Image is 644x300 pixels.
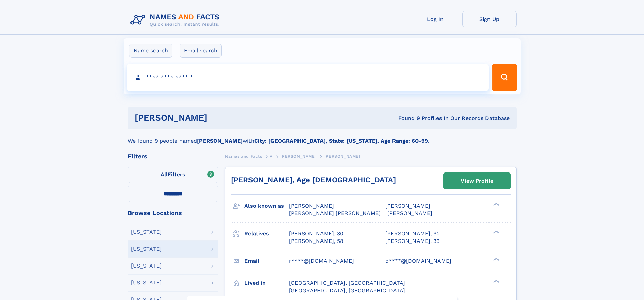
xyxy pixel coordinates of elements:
h3: Email [244,255,289,267]
img: Logo Names and Facts [128,11,225,29]
a: [PERSON_NAME], 30 [289,230,343,237]
div: ❯ [492,230,500,234]
div: Browse Locations [128,210,218,216]
b: City: [GEOGRAPHIC_DATA], State: [US_STATE], Age Range: 60-99 [254,138,428,144]
span: [GEOGRAPHIC_DATA], [GEOGRAPHIC_DATA] [289,287,405,294]
div: [US_STATE] [131,280,162,285]
h3: Relatives [244,228,289,239]
a: [PERSON_NAME], 92 [385,230,440,237]
span: [PERSON_NAME] [324,154,360,159]
label: Name search [129,44,172,58]
a: View Profile [444,173,510,189]
div: Filters [128,153,218,159]
div: ❯ [492,257,500,261]
a: Log In [408,11,462,27]
div: [US_STATE] [131,246,162,252]
span: V [270,154,273,159]
a: [PERSON_NAME] [280,152,316,160]
div: [US_STATE] [131,229,162,235]
span: [PERSON_NAME] [280,154,316,159]
a: [PERSON_NAME], 39 [385,237,440,245]
a: [PERSON_NAME], Age [DEMOGRAPHIC_DATA] [231,176,396,184]
span: [PERSON_NAME] [PERSON_NAME] [289,210,381,216]
a: [PERSON_NAME], 58 [289,237,343,245]
h3: Also known as [244,200,289,212]
button: Search Button [492,64,517,91]
a: Sign Up [462,11,517,27]
div: View Profile [461,173,493,189]
span: [PERSON_NAME] [387,210,432,216]
div: Found 9 Profiles In Our Records Database [303,115,510,122]
span: [GEOGRAPHIC_DATA], [GEOGRAPHIC_DATA] [289,280,405,286]
label: Email search [180,44,222,58]
input: search input [127,64,489,91]
a: V [270,152,273,160]
div: ❯ [492,279,500,283]
div: We found 9 people named with . [128,129,517,145]
label: Filters [128,167,218,183]
span: [PERSON_NAME] [385,203,430,209]
div: [US_STATE] [131,263,162,269]
b: [PERSON_NAME] [197,138,243,144]
span: All [161,171,168,178]
h3: Lived in [244,277,289,289]
span: [PERSON_NAME] [289,203,334,209]
h1: [PERSON_NAME] [135,114,303,122]
a: Names and Facts [225,152,262,160]
div: ❯ [492,202,500,207]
